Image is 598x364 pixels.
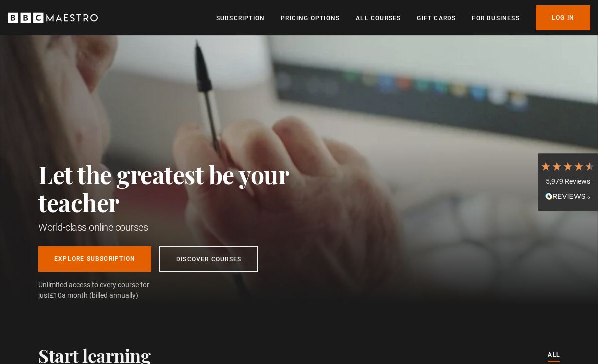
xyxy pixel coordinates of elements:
[472,13,519,23] a: For business
[281,13,340,23] a: Pricing Options
[417,13,456,23] a: Gift Cards
[159,246,258,272] a: Discover Courses
[216,13,265,23] a: Subscription
[540,191,595,203] div: Read All Reviews
[38,246,151,272] a: Explore Subscription
[540,177,595,187] div: 5,979 Reviews
[38,160,334,216] h2: Let the greatest be your teacher
[8,10,98,25] svg: BBC Maestro
[536,5,590,30] a: Log In
[38,220,334,234] h1: World-class online courses
[38,280,173,301] span: Unlimited access to every course for just a month (billed annually)
[216,5,590,30] nav: Primary
[50,291,62,299] span: £10
[545,193,590,200] img: REVIEWS.io
[540,161,595,172] div: 4.7 Stars
[538,153,598,211] div: 5,979 ReviewsRead All Reviews
[356,13,401,23] a: All Courses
